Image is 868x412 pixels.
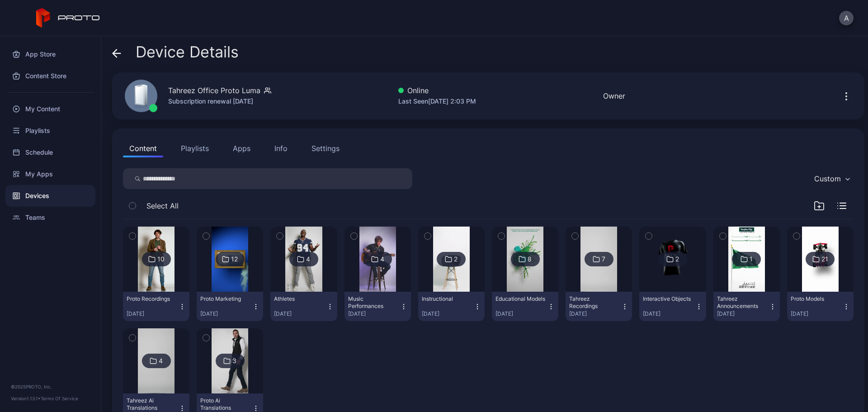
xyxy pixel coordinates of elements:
[791,295,840,303] div: Proto Models
[159,357,163,365] div: 4
[750,255,753,263] div: 1
[175,139,215,157] button: Playlists
[226,139,257,157] button: Apps
[274,143,288,154] div: Info
[380,255,384,263] div: 4
[422,310,474,317] div: [DATE]
[569,295,619,310] div: Tahreez Recordings
[675,255,679,263] div: 2
[717,295,767,310] div: Tahreez Announcements
[422,295,472,303] div: Instructional
[41,396,78,401] a: Terms Of Service
[127,397,176,412] div: Tahreez Ai Translations
[200,295,250,303] div: Proto Marketing
[569,310,621,317] div: [DATE]
[814,174,841,183] div: Custom
[274,295,324,303] div: Athletes
[418,292,485,321] button: Instructional[DATE]
[566,292,632,321] button: Tahreez Recordings[DATE]
[270,292,337,321] button: Athletes[DATE]
[5,163,95,185] a: My Apps
[821,255,828,263] div: 21
[127,310,179,317] div: [DATE]
[717,310,769,317] div: [DATE]
[231,255,238,263] div: 12
[495,310,547,317] div: [DATE]
[839,11,854,25] button: A
[398,96,476,107] div: Last Seen [DATE] 2:03 PM
[197,292,263,321] button: Proto Marketing[DATE]
[311,143,340,154] div: Settings
[11,396,41,401] span: Version 1.13.1 •
[639,292,706,321] button: Interactive Objects[DATE]
[603,90,625,101] div: Owner
[11,383,90,390] div: © 2025 PROTO, Inc.
[5,98,95,120] a: My Content
[454,255,458,263] div: 2
[5,185,95,207] a: Devices
[168,85,260,96] div: Tahreez Office Proto Luma
[5,142,95,163] a: Schedule
[5,207,95,228] a: Teams
[810,168,854,189] button: Custom
[305,139,346,157] button: Settings
[146,200,179,211] span: Select All
[136,43,239,61] span: Device Details
[713,292,780,321] button: Tahreez Announcements[DATE]
[5,65,95,87] a: Content Store
[602,255,605,263] div: 7
[5,43,95,65] a: App Store
[348,310,400,317] div: [DATE]
[492,292,558,321] button: Educational Models[DATE]
[5,120,95,142] a: Playlists
[274,310,326,317] div: [DATE]
[787,292,854,321] button: Proto Models[DATE]
[123,139,163,157] button: Content
[528,255,532,263] div: 8
[127,295,176,303] div: Proto Recordings
[168,96,271,107] div: Subscription renewal [DATE]
[306,255,310,263] div: 4
[200,397,250,412] div: Proto Ai Translations
[398,85,476,96] div: Online
[232,357,236,365] div: 3
[643,310,695,317] div: [DATE]
[791,310,843,317] div: [DATE]
[268,139,294,157] button: Info
[344,292,411,321] button: Music Performances[DATE]
[157,255,165,263] div: 10
[643,295,693,303] div: Interactive Objects
[200,310,252,317] div: [DATE]
[348,295,398,310] div: Music Performances
[495,295,545,303] div: Educational Models
[123,292,189,321] button: Proto Recordings[DATE]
